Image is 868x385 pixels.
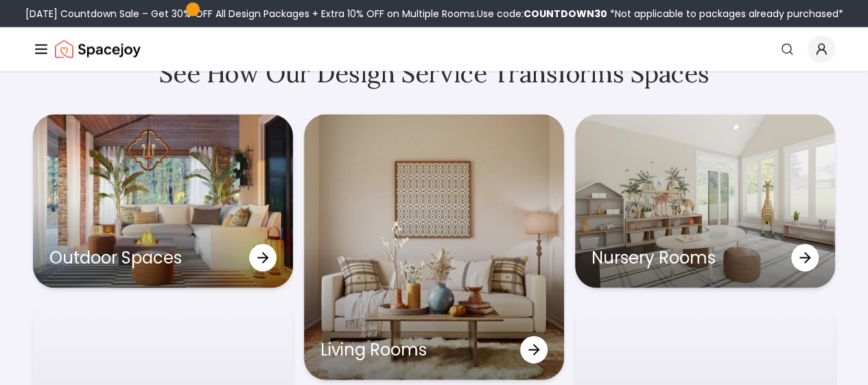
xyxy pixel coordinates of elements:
[477,7,607,21] span: Use code:
[575,115,835,288] a: Nursery RoomsNursery Rooms
[524,7,607,21] b: COUNTDOWN30
[55,36,141,63] img: Spacejoy Logo
[33,27,835,71] nav: Global
[591,247,716,269] p: Nursery Rooms
[49,247,182,269] p: Outdoor Spaces
[33,115,293,288] a: Outdoor SpacesOutdoor Spaces
[33,60,835,87] h2: See How Our Design Service Transforms Spaces
[607,7,843,21] span: *Not applicable to packages already purchased*
[320,339,427,361] p: Living Rooms
[55,36,141,63] a: Spacejoy
[25,7,843,21] div: [DATE] Countdown Sale – Get 30% OFF All Design Packages + Extra 10% OFF on Multiple Rooms.
[304,115,564,380] a: Living RoomsLiving Rooms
